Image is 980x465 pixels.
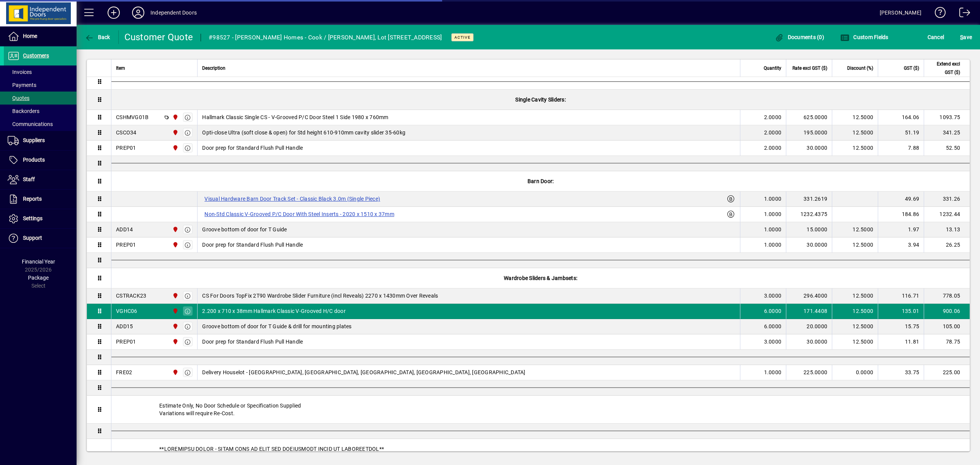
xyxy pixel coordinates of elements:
span: Package [28,275,49,281]
span: Extend excl GST ($) [929,59,960,76]
span: Reports [23,196,42,202]
td: 341.25 [924,125,970,141]
div: PREP01 [116,338,136,345]
span: 2.0000 [764,144,782,152]
div: Customer Quote [124,31,193,43]
td: 26.25 [924,237,970,253]
a: Knowledge Base [929,2,946,26]
div: Single Cavity Sliders: [111,90,970,110]
span: 6.0000 [764,323,782,330]
a: Reports [4,190,77,209]
span: Communications [8,121,53,127]
td: 116.71 [878,288,924,304]
a: Home [4,27,77,46]
div: [PERSON_NAME] [880,7,921,19]
td: 164.06 [878,110,924,125]
span: Cancel [928,31,944,43]
label: Non-Std Classic V-Grooved P/C Door With Steel Inserts - 2020 x 1510 x 37mm [202,210,397,219]
td: 1.97 [878,222,924,237]
span: Description [202,64,225,72]
div: CSCO34 [116,129,137,136]
span: Groove bottom of door for T Guide [202,226,287,233]
td: 7.88 [878,141,924,156]
td: 184.86 [878,207,924,222]
span: Hallmark Classic Single CS - V-Grooved P/C Door Steel 1 Side 1980 x 760mm [202,113,388,121]
div: CSTRACK23 [116,292,146,300]
span: Christchurch [170,225,179,234]
span: Christchurch [170,291,179,300]
span: GST ($) [904,64,919,72]
div: FRE02 [116,368,132,376]
span: Quotes [8,95,29,101]
span: Door prep for Standard Flush Pull Handle [202,144,303,152]
button: Profile [126,6,150,20]
span: Christchurch [170,337,179,346]
span: Customers [23,52,49,59]
div: 625.0000 [791,113,827,121]
span: Documents (0) [774,34,824,40]
span: Settings [23,215,42,221]
span: Christchurch [170,307,179,315]
div: 30.0000 [791,241,827,249]
div: Independent Doors [150,7,197,19]
a: Quotes [4,92,77,105]
div: PREP01 [116,144,136,152]
span: 2.0000 [764,113,782,121]
span: Custom Fields [840,34,889,40]
td: 12.5000 [832,125,878,141]
td: 12.5000 [832,304,878,319]
div: 225.0000 [791,368,827,376]
button: Back [83,30,112,44]
td: 12.5000 [832,110,878,125]
div: Estimate Only, No Door Schedule or Specification Supplied Variations will require Re-Cost. [111,396,970,423]
td: 33.75 [878,365,924,380]
div: 20.0000 [791,323,827,330]
div: Wardrobe Sliders & Jambsets: [111,268,970,288]
span: Discount (%) [847,64,873,72]
a: Invoices [4,65,77,79]
span: Christchurch [170,128,179,137]
td: 13.13 [924,222,970,237]
span: Christchurch [170,144,179,152]
td: 1232.44 [924,207,970,222]
span: Products [23,157,45,163]
span: Christchurch [170,322,179,331]
td: 331.26 [924,192,970,207]
a: Logout [954,2,970,26]
td: 51.19 [878,125,924,141]
a: Settings [4,209,77,228]
div: Barn Door: [111,171,970,191]
span: Christchurch [170,368,179,377]
div: 15.0000 [791,226,827,233]
label: Visual Hardware Barn Door Track Set - Classic Black 3.0m (Single Piece) [202,194,382,203]
span: Financial Year [22,259,55,265]
span: 2.0000 [764,129,782,136]
span: 1.0000 [764,210,782,218]
a: Products [4,151,77,170]
td: 0.0000 [832,365,878,380]
span: 3.0000 [764,292,782,300]
span: Rate excl GST ($) [792,64,827,72]
span: Active [454,35,470,40]
td: 900.06 [924,304,970,319]
span: 1.0000 [764,241,782,249]
button: Documents (0) [773,30,826,44]
td: 12.5000 [832,237,878,253]
span: 1.0000 [764,368,782,376]
div: 30.0000 [791,338,827,345]
span: Back [85,34,110,40]
div: PREP01 [116,241,136,249]
td: 12.5000 [832,288,878,304]
span: Home [23,33,37,39]
td: 78.75 [924,334,970,350]
td: 778.05 [924,288,970,304]
span: 6.0000 [764,307,782,315]
span: Groove bottom of door for T Guide & drill for mounting plates [202,323,351,330]
span: Quantity [764,64,781,72]
td: 15.75 [878,319,924,334]
span: Opti-close Ultra (soft close & open) for Std height 610-910mm cavity slider 35-60kg [202,129,405,136]
span: CS For Doors TopFix 2T90 Wardrobe Slider Furniture (incl Reveals) 2270 x 1430mm Over Reveals [202,292,438,300]
a: Staff [4,170,77,189]
div: 296.4000 [791,292,827,300]
span: Backorders [8,108,39,114]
